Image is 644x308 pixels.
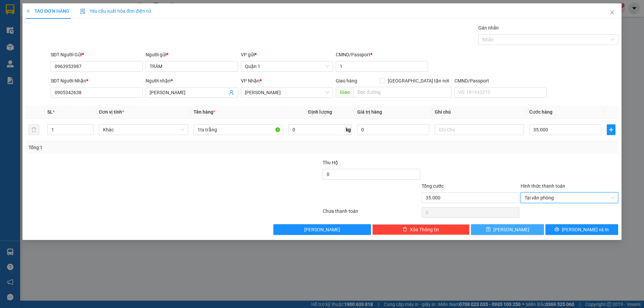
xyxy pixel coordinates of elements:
div: Tổng: 1 [29,144,249,151]
span: VP Nhận [241,78,260,83]
span: [PERSON_NAME] [304,226,340,233]
button: delete [29,124,39,135]
div: SĐT Người Nhận [51,77,143,84]
div: CMND/Passport [454,77,547,84]
input: 0 [357,124,429,135]
span: Giao [336,87,354,98]
label: Gán nhãn [478,25,499,30]
span: Thu Hộ [323,160,338,165]
div: Người gửi [146,51,238,58]
button: [PERSON_NAME] [273,224,371,235]
span: SL [47,109,53,115]
span: [PERSON_NAME] và In [562,226,609,233]
span: Giao hàng [336,78,357,83]
span: TẠO ĐƠN HÀNG [26,8,69,14]
span: Định lượng [308,109,332,115]
input: VD: Bàn, Ghế [194,124,283,135]
span: kg [345,124,352,135]
img: icon [80,9,86,14]
span: save [486,227,491,232]
span: Yêu cầu xuất hóa đơn điện tử [80,8,151,14]
span: Xóa Thông tin [410,226,439,233]
th: Ghi chú [432,106,527,119]
div: Người nhận [146,77,238,84]
div: CMND/Passport [336,51,428,58]
span: [GEOGRAPHIC_DATA] tận nơi [385,77,452,84]
span: Cước hàng [529,109,552,115]
span: Tổng cước [422,183,444,189]
span: Đơn vị tính [99,109,124,115]
button: save[PERSON_NAME] [471,224,544,235]
div: SĐT Người Gửi [51,51,143,58]
button: Close [603,3,622,22]
span: Tên hàng [194,109,215,115]
span: delete [402,227,407,232]
span: [PERSON_NAME] [493,226,529,233]
div: Chưa thanh toán [322,207,421,219]
span: Quận 1 [245,61,329,71]
span: Khác [103,125,184,135]
span: plus [607,127,615,132]
span: close [609,10,615,15]
input: Dọc đường [354,87,452,98]
span: user-add [229,90,234,95]
span: Tại văn phòng [525,193,614,203]
span: Giá trị hàng [357,109,382,115]
input: Ghi Chú [435,124,524,135]
button: printer[PERSON_NAME] và In [545,224,618,235]
span: printer [554,227,559,232]
label: Hình thức thanh toán [521,183,565,189]
span: Lê Hồng Phong [245,87,329,98]
button: deleteXóa Thông tin [372,224,470,235]
button: plus [607,124,615,135]
span: plus [26,9,31,13]
div: VP gửi [241,51,333,58]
